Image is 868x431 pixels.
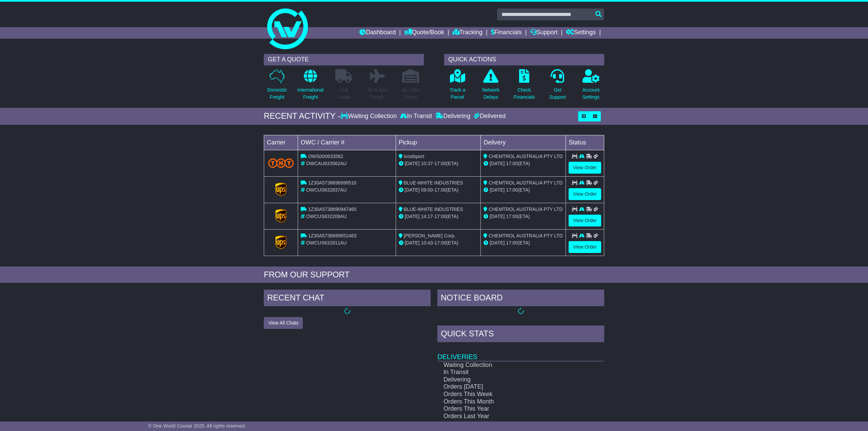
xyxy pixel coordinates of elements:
[268,158,294,168] img: TNT_Domestic.png
[399,213,478,220] div: - (ETA)
[569,188,601,200] a: View Order
[437,398,580,406] td: Orders This Month
[398,113,434,120] div: In Transit
[367,86,387,101] p: Air & Sea Freight
[530,27,558,39] a: Support
[450,86,465,101] p: Track a Parcel
[514,86,535,101] p: Check Financials
[434,161,446,166] span: 17:00
[401,86,420,101] p: Air / Sea Depot
[308,207,356,212] span: 1Z30A5738690947465
[513,69,535,104] a: CheckFinancials
[264,270,604,280] div: FROM OUR SUPPORT
[399,187,478,194] div: - (ETA)
[335,86,352,101] p: Full Loads
[399,160,478,167] div: - (ETA)
[566,27,596,39] a: Settings
[569,162,601,174] a: View Order
[482,86,499,101] p: Network Delays
[482,69,500,104] a: NetworkDelays
[405,214,420,219] span: [DATE]
[506,214,518,219] span: 17:00
[506,161,518,166] span: 17:00
[569,215,601,227] a: View Order
[490,161,505,166] span: [DATE]
[264,290,431,308] div: RECENT CHAT
[569,241,601,253] a: View Order
[453,27,482,39] a: Tracking
[437,361,580,369] td: Waiting Collection
[484,213,563,220] div: (ETA)
[267,86,287,101] p: Domestic Freight
[434,240,446,246] span: 17:00
[582,69,600,104] a: AccountSettings
[491,27,522,39] a: Financials
[506,187,518,193] span: 17:00
[437,290,604,308] div: NOTICE BOARD
[359,27,396,39] a: Dashboard
[444,54,604,65] div: QUICK ACTIONS
[549,69,566,104] a: GetSupport
[308,154,343,159] span: OWS000633562
[404,207,463,212] span: BLUE-WHITE INDUSTRIES
[306,161,347,166] span: OWCAU633562AU
[275,236,287,249] img: GetCarrierServiceLogo
[306,214,347,219] span: OWCUS632208AU
[267,69,287,104] a: DomesticFreight
[405,187,420,193] span: [DATE]
[484,187,563,194] div: (ETA)
[396,135,481,150] td: Pickup
[566,135,604,150] td: Status
[484,239,563,247] div: (ETA)
[275,209,287,223] img: GetCarrierServiceLogo
[472,113,506,120] div: Delivered
[264,317,303,329] button: View All Chats
[437,391,580,398] td: Orders This Week
[264,135,298,150] td: Carrier
[264,111,340,121] div: RECENT ACTIVITY -
[490,214,505,219] span: [DATE]
[437,376,580,384] td: Delivering
[434,214,446,219] span: 17:00
[437,413,580,420] td: Orders Last Year
[306,240,347,246] span: OWCUS632811AU
[437,405,580,413] td: Orders This Year
[583,86,600,101] p: Account Settings
[404,154,425,159] span: Icoolsport
[264,54,424,65] div: GET A QUOTE
[434,113,472,120] div: Delivering
[449,69,466,104] a: Track aParcel
[437,383,580,391] td: Orders [DATE]
[437,369,580,376] td: In Transit
[421,214,433,219] span: 14:17
[405,161,420,166] span: [DATE]
[297,69,324,104] a: InternationalFreight
[404,233,456,238] span: [PERSON_NAME] Corp.
[484,160,563,167] div: (ETA)
[306,187,347,193] span: OWCUS632837AU
[489,154,563,159] span: CHEMTROL AUSTRALIA PTY LTD
[437,344,604,361] td: Deliveries
[404,27,444,39] a: Quote/Book
[490,240,505,246] span: [DATE]
[434,187,446,193] span: 17:00
[340,113,398,120] div: Waiting Collection
[298,135,396,150] td: OWC / Carrier #
[421,240,433,246] span: 10:43
[404,180,463,185] span: BLUE-WHITE INDUSTRIES
[421,161,433,166] span: 10:37
[148,423,246,429] span: © One World Courier 2025. All rights reserved.
[308,233,356,238] span: 1Z30A5738699652463
[489,207,563,212] span: CHEMTROL AUSTRALIA PTY LTD
[549,86,566,101] p: Get Support
[437,326,604,344] div: Quick Stats
[275,183,287,196] img: GetCarrierServiceLogo
[421,187,433,193] span: 09:00
[308,180,356,185] span: 1Z30A5738698999510
[481,135,566,150] td: Delivery
[399,239,478,247] div: - (ETA)
[489,180,563,185] span: CHEMTROL AUSTRALIA PTY LTD
[405,240,420,246] span: [DATE]
[489,233,563,238] span: CHEMTROL AUSTRALIA PTY LTD
[297,86,323,101] p: International Freight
